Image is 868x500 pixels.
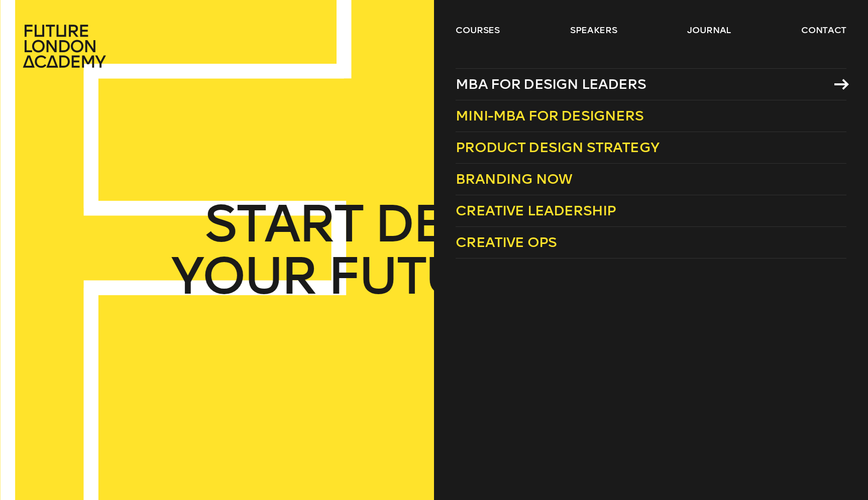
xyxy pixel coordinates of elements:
span: Product Design Strategy [456,139,659,156]
a: speakers [570,24,617,36]
span: Creative Leadership [456,202,616,219]
span: Creative Ops [456,234,557,251]
a: contact [801,24,846,36]
span: Branding Now [456,171,572,187]
a: Mini-MBA for Designers [456,100,846,132]
a: journal [687,24,731,36]
a: courses [456,24,500,36]
a: Branding Now [456,164,846,195]
span: Mini-MBA for Designers [456,107,643,124]
a: Creative Ops [456,227,846,259]
a: Product Design Strategy [456,132,846,164]
span: MBA for Design Leaders [456,76,646,92]
a: MBA for Design Leaders [456,68,846,100]
a: Creative Leadership [456,195,846,227]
